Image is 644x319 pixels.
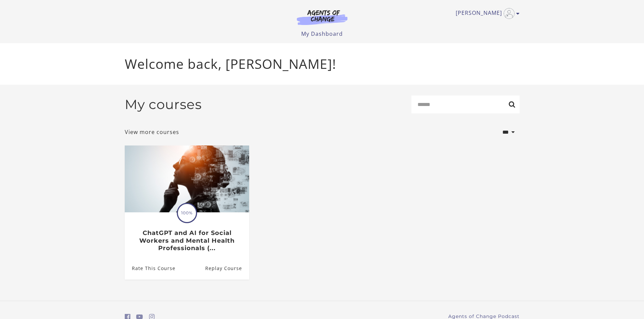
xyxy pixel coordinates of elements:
h3: ChatGPT and AI for Social Workers and Mental Health Professionals (... [132,229,242,252]
p: Welcome back, [PERSON_NAME]! [125,54,520,74]
a: ChatGPT and AI for Social Workers and Mental Health Professionals (...: Rate This Course [125,257,175,279]
span: 100% [178,204,196,222]
a: View more courses [125,128,179,136]
h2: My courses [125,97,202,112]
a: My Dashboard [301,30,343,37]
a: Toggle menu [456,8,516,19]
img: Agents of Change Logo [290,9,355,25]
a: ChatGPT and AI for Social Workers and Mental Health Professionals (...: Resume Course [205,257,249,279]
